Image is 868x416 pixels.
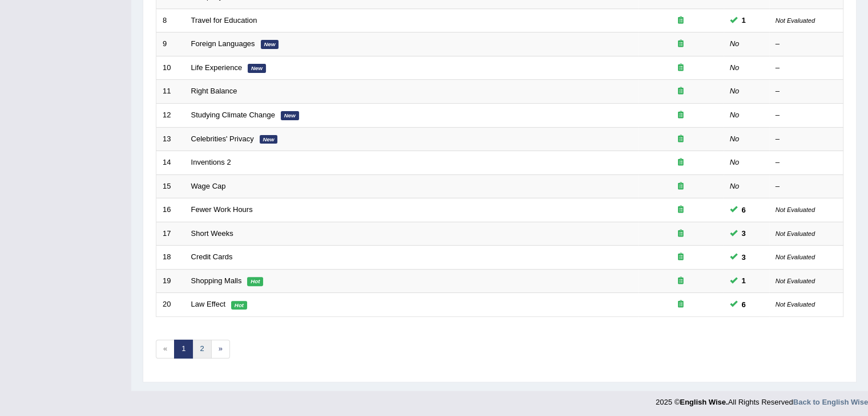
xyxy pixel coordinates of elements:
td: 17 [156,222,185,246]
div: Exam occurring question [644,39,717,50]
td: 14 [156,151,185,175]
div: – [776,181,837,192]
small: Not Evaluated [776,206,815,213]
small: Not Evaluated [776,230,815,237]
td: 13 [156,127,185,151]
span: You can still take this question [737,251,750,263]
div: Exam occurring question [644,86,717,97]
div: – [776,39,837,50]
div: Exam occurring question [644,229,717,239]
div: Exam occurring question [644,181,717,192]
em: No [730,87,740,95]
em: No [730,158,740,166]
a: Life Experience [191,63,243,72]
div: Exam occurring question [644,276,717,287]
em: New [248,64,266,73]
a: Right Balance [191,87,237,95]
a: Travel for Education [191,16,257,25]
a: 1 [174,340,193,358]
td: 16 [156,198,185,222]
a: Back to English Wise [793,398,868,406]
small: Not Evaluated [776,254,815,260]
em: No [730,111,740,119]
small: Not Evaluated [776,278,815,284]
td: 19 [156,269,185,293]
a: Studying Climate Change [191,111,275,119]
a: 2 [192,340,211,358]
a: Foreign Languages [191,39,255,48]
em: No [730,63,740,72]
div: – [776,134,837,145]
td: 20 [156,293,185,317]
td: 15 [156,174,185,198]
small: Not Evaluated [776,301,815,308]
span: You can still take this question [737,275,750,287]
em: No [730,182,740,190]
div: – [776,63,837,74]
span: You can still take this question [737,299,750,311]
div: 2025 © All Rights Reserved [656,391,868,407]
div: Exam occurring question [644,134,717,145]
span: « [156,340,175,358]
div: Exam occurring question [644,15,717,26]
div: Exam occurring question [644,205,717,215]
small: Not Evaluated [776,17,815,24]
span: You can still take this question [737,227,750,239]
em: New [260,135,278,144]
a: Inventions 2 [191,158,231,166]
a: Wage Cap [191,182,226,190]
span: You can still take this question [737,14,750,26]
span: You can still take this question [737,204,750,216]
em: New [281,111,299,120]
strong: English Wise. [680,398,728,406]
div: – [776,86,837,97]
a: Short Weeks [191,229,233,238]
div: – [776,157,837,168]
div: Exam occurring question [644,157,717,168]
a: » [211,340,230,358]
div: – [776,110,837,121]
a: Celebrities' Privacy [191,134,254,143]
em: New [261,40,279,49]
a: Shopping Malls [191,276,242,285]
div: Exam occurring question [644,110,717,121]
td: 9 [156,32,185,56]
em: Hot [247,277,263,286]
td: 11 [156,80,185,104]
em: No [730,134,740,143]
td: 8 [156,9,185,32]
div: Exam occurring question [644,299,717,310]
div: Exam occurring question [644,63,717,74]
div: Exam occurring question [644,252,717,263]
a: Credit Cards [191,252,233,261]
em: Hot [231,301,247,310]
a: Law Effect [191,300,225,308]
td: 10 [156,56,185,80]
td: 18 [156,246,185,270]
a: Fewer Work Hours [191,205,253,214]
td: 12 [156,103,185,127]
em: No [730,39,740,48]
